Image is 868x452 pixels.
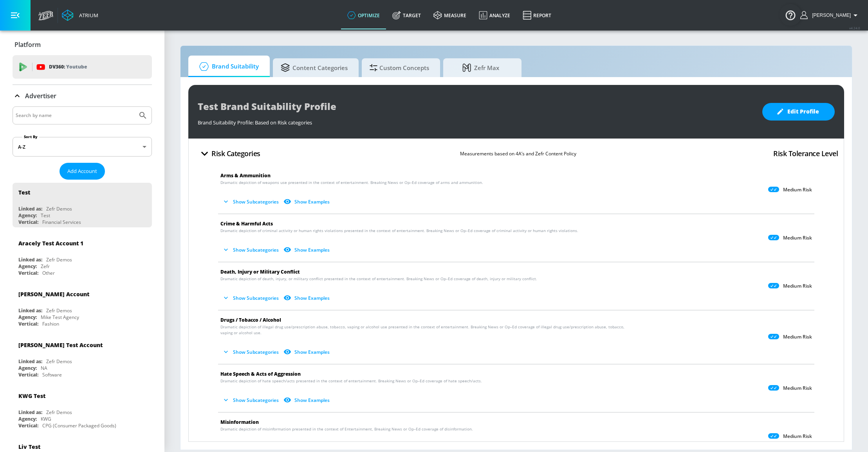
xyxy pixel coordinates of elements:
[783,385,812,391] p: Medium Risk
[16,110,134,121] input: Search by name
[13,335,152,380] div: [PERSON_NAME] Test AccountLinked as:Zefr DemosAgency:NAVertical:Software
[18,422,38,429] div: Vertical:
[773,148,838,159] h4: Risk Tolerance Level
[41,212,50,219] div: Test
[386,1,427,29] a: Target
[220,243,282,256] button: Show Subcategories
[18,443,40,450] div: Liv Test
[18,189,30,196] div: Test
[13,34,152,56] div: Platform
[46,409,72,416] div: Zefr Demos
[18,290,89,298] div: [PERSON_NAME] Account
[49,63,87,71] p: DV360:
[778,107,819,117] span: Edit Profile
[281,58,348,77] span: Content Categories
[13,55,152,79] div: DV360: Youtube
[516,1,558,29] a: Report
[41,263,50,270] div: Zefr
[13,386,152,431] div: KWG TestLinked as:Zefr DemosAgency:KWGVertical:CPG (Consumer Packaged Goods)
[473,1,516,29] a: Analyze
[46,205,72,212] div: Zefr Demos
[42,219,81,225] div: Financial Services
[18,371,38,378] div: Vertical:
[13,137,152,157] div: A-Z
[13,234,152,278] div: Aracely Test Account 1Linked as:Zefr DemosAgency:ZefrVertical:Other
[13,85,152,107] div: Advertiser
[780,4,801,26] button: Open Resource Center
[18,240,83,247] div: Aracely Test Account 1
[220,276,537,282] span: Dramatic depiction of death, injury, or military conflict presented in the context of entertainme...
[220,426,473,432] span: Dramatic depiction of misinformation presented in the context of Entertainment, Breaking News or ...
[42,321,59,327] div: Fashion
[42,422,116,429] div: CPG (Consumer Packaged Goods)
[195,144,263,163] button: Risk Categories
[783,334,812,340] p: Medium Risk
[220,228,578,234] span: Dramatic depiction of criminal activity or human rights violations presented in the context of en...
[783,187,812,193] p: Medium Risk
[18,263,37,270] div: Agency:
[62,9,98,21] a: Atrium
[220,317,281,323] span: Drugs / Tobacco / Alcohol
[46,256,72,263] div: Zefr Demos
[22,134,39,139] label: Sort By
[783,433,812,439] p: Medium Risk
[18,321,38,327] div: Vertical:
[13,285,152,329] div: [PERSON_NAME] AccountLinked as:Zefr DemosAgency:Mike Test AgencyVertical:Fashion
[18,358,42,365] div: Linked as:
[282,346,333,358] button: Show Examples
[220,180,483,185] span: Dramatic depiction of weapons use presented in the context of entertainment. Breaking News or Op–...
[451,58,511,77] span: Zefr Max
[18,416,37,422] div: Agency:
[427,1,473,29] a: measure
[783,283,812,289] p: Medium Risk
[25,92,56,100] p: Advertiser
[341,1,386,29] a: optimize
[18,341,103,349] div: [PERSON_NAME] Test Account
[18,307,42,314] div: Linked as:
[13,183,152,227] div: TestLinked as:Zefr DemosAgency:TestVertical:Financial Services
[198,115,754,126] div: Brand Suitability Profile: Based on Risk categories
[809,13,851,18] span: login as: justin.nim@zefr.com
[849,26,860,30] span: v 4.24.0
[196,57,259,76] span: Brand Suitability
[220,324,626,336] span: Dramatic depiction of illegal drug use/prescription abuse, tobacco, vaping or alcohol use present...
[220,378,482,384] span: Dramatic depiction of hate speech/acts presented in the context of entertainment. Breaking News o...
[220,268,300,275] span: Death, Injury or Military Conflict
[282,292,333,304] button: Show Examples
[220,292,282,304] button: Show Subcategories
[282,394,333,407] button: Show Examples
[18,409,42,416] div: Linked as:
[220,419,259,425] span: Misinformation
[282,195,333,208] button: Show Examples
[211,148,260,159] h4: Risk Categories
[76,12,98,19] div: Atrium
[18,270,38,276] div: Vertical:
[41,365,47,371] div: NA
[18,212,37,219] div: Agency:
[42,371,62,378] div: Software
[41,416,51,422] div: KWG
[800,11,860,20] button: [PERSON_NAME]
[46,358,72,365] div: Zefr Demos
[18,314,37,321] div: Agency:
[762,103,835,121] button: Edit Profile
[220,220,273,227] span: Crime & Harmful Acts
[18,205,42,212] div: Linked as:
[282,243,333,256] button: Show Examples
[18,365,37,371] div: Agency:
[46,307,72,314] div: Zefr Demos
[460,149,576,158] p: Measurements based on 4A’s and Zefr Content Policy
[220,195,282,208] button: Show Subcategories
[18,256,42,263] div: Linked as:
[220,346,282,358] button: Show Subcategories
[60,163,105,180] button: Add Account
[18,219,38,225] div: Vertical:
[783,235,812,241] p: Medium Risk
[14,40,41,49] p: Platform
[370,58,429,77] span: Custom Concepts
[18,392,45,400] div: KWG Test
[220,371,301,377] span: Hate Speech & Acts of Aggression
